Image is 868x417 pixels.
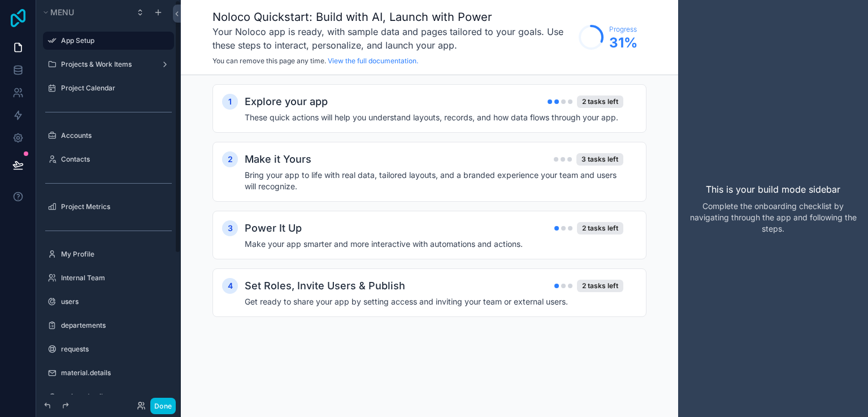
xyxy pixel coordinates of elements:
[212,57,326,65] span: You can remove this page any time.
[61,84,167,93] label: Project Calendar
[609,34,637,52] span: 31 %
[61,345,167,354] label: requests
[61,131,167,140] label: Accounts
[61,250,167,259] label: My Profile
[706,183,840,196] p: This is your build mode sidebar
[61,368,167,377] label: material.details
[50,7,74,17] span: Menu
[328,57,418,65] a: View the full documentation.
[609,25,637,34] span: Progress
[687,201,859,234] p: Complete the onboarding checklist by navigating through the app and following the steps.
[212,9,573,25] h1: Noloco Quickstart: Build with AI, Launch with Power
[41,5,129,20] button: Menu
[61,273,167,283] label: Internal Team
[61,155,167,164] label: Contacts
[61,36,167,45] label: App Setup
[61,202,167,211] label: Project Metrics
[61,321,167,330] label: departements
[150,398,176,414] button: Done
[212,25,573,52] h3: Your Noloco app is ready, with sample data and pages tailored to your goals. Use these steps to i...
[61,297,167,306] label: users
[61,392,167,401] label: patient.details
[61,60,151,69] label: Projects & Work Items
